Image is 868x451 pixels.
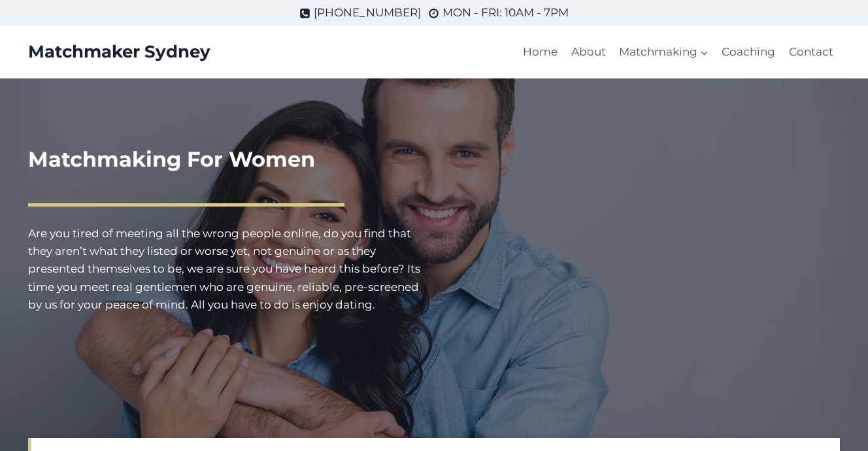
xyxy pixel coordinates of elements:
a: About [565,37,612,68]
a: Matchmaking [612,37,715,68]
nav: Primary [516,37,840,68]
h1: Matchmaking For Women [28,144,424,175]
a: Home [516,37,564,68]
a: Contact [782,37,840,68]
span: [PHONE_NUMBER] [314,4,421,22]
a: [PHONE_NUMBER] [299,4,421,22]
span: Matchmaking [619,43,709,61]
a: Matchmaker Sydney [28,42,210,62]
p: Are you tired of meeting all the wrong people online, do you find that they aren’t what they list... [28,225,424,314]
a: Coaching [715,37,782,68]
span: MON - FRI: 10AM - 7PM [442,4,569,22]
